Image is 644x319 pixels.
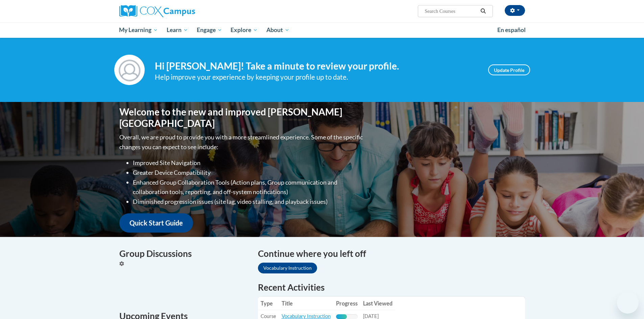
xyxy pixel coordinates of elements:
[231,26,258,34] span: Explore
[360,297,395,310] th: Last Viewed
[336,314,347,319] div: Progress, %
[119,132,364,152] p: Overall, we are proud to provide you with a more streamlined experience. Some of the specific cha...
[493,23,530,37] a: En español
[262,22,294,38] a: About
[133,158,364,168] li: Improved Site Navigation
[155,72,478,83] div: Help improve your experience by keeping your profile up to date.
[261,313,276,319] span: Course
[282,313,331,319] a: Vocabulary Instruction
[258,297,279,310] th: Type
[133,197,364,207] li: Diminished progression issues (site lag, video stalling, and playback issues)
[226,22,262,38] a: Explore
[115,22,163,38] a: My Learning
[133,178,364,197] li: Enhanced Group Collaboration Tools (Action plans, Group communication and collaboration tools, re...
[617,292,639,314] iframe: Button to launch messaging window
[119,247,248,260] h4: Group Discussions
[363,313,379,319] span: [DATE]
[119,5,248,17] a: Cox Campus
[333,297,360,310] th: Progress
[119,26,158,34] span: My Learning
[119,213,193,233] a: Quick Start Guide
[424,7,478,15] input: Search Courses
[497,26,526,33] span: En español
[505,5,525,16] button: Account Settings
[119,106,364,129] h1: Welcome to the new and improved [PERSON_NAME][GEOGRAPHIC_DATA]
[155,60,478,72] h4: Hi [PERSON_NAME]! Take a minute to review your profile.
[167,26,188,34] span: Learn
[258,281,525,293] h1: Recent Activities
[133,168,364,178] li: Greater Device Compatibility
[119,5,195,17] img: Cox Campus
[114,55,145,85] img: Profile Image
[258,247,525,260] h4: Continue where you left off
[478,7,488,15] button: Search
[162,22,192,38] a: Learn
[197,26,222,34] span: Engage
[192,22,226,38] a: Engage
[266,26,289,34] span: About
[279,297,333,310] th: Title
[109,22,535,38] div: Main menu
[258,263,317,273] a: Vocabulary Instruction
[488,64,530,75] a: Update Profile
